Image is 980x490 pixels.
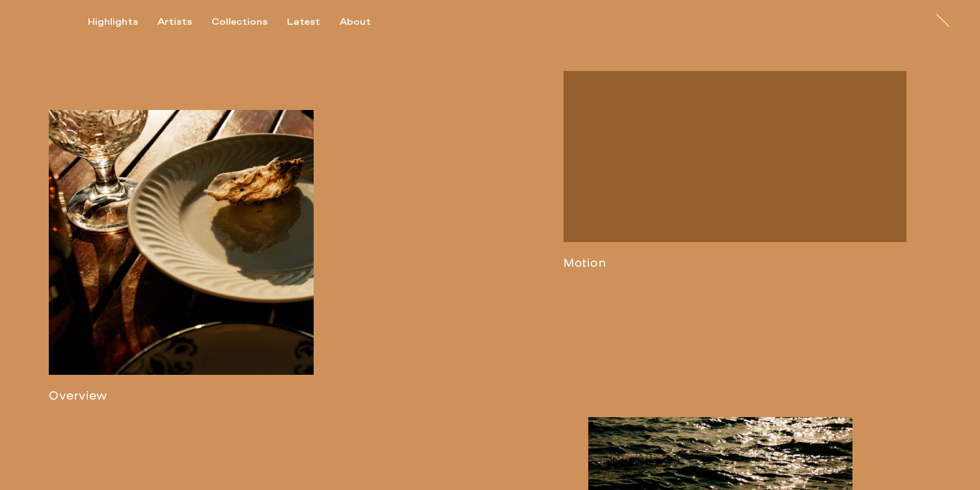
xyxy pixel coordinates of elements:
button: About [340,16,390,28]
div: Highlights [88,16,138,28]
button: Latest [287,16,340,28]
div: Collections [211,16,267,28]
button: Artists [157,16,211,28]
div: About [340,16,371,28]
button: Highlights [88,16,157,28]
div: Artists [157,16,192,28]
div: Latest [287,16,320,28]
button: Collections [211,16,287,28]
